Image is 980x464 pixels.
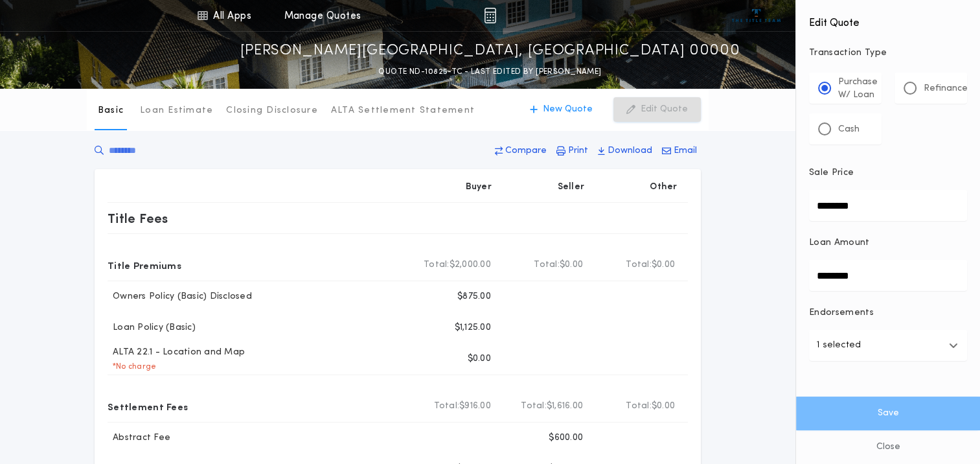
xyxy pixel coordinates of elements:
[108,362,156,372] p: * No charge
[468,353,491,365] p: $0.00
[226,104,318,117] p: Closing Disclosure
[817,338,861,353] p: 1 selected
[641,103,688,116] p: Edit Quote
[652,400,675,413] span: $0.00
[809,47,967,60] p: Transaction Type
[658,139,701,163] button: Email
[809,307,967,319] p: Endorsements
[457,290,491,303] p: $875.00
[809,190,967,221] input: Sale Price
[424,259,450,272] b: Total:
[517,97,606,122] button: New Quote
[568,145,588,157] p: Print
[378,65,601,78] p: QUOTE ND-10825-TC - LAST EDITED BY [PERSON_NAME]
[521,400,547,413] b: Total:
[543,103,593,116] p: New Quote
[674,145,697,157] p: Email
[534,259,560,272] b: Total:
[652,259,675,272] span: $0.00
[140,104,213,117] p: Loan Estimate
[108,255,181,275] p: Title Premiums
[558,181,585,194] p: Seller
[108,321,196,334] p: Loan Policy (Basic)
[108,346,245,359] p: ALTA 22.1 - Location and Map
[553,139,592,163] button: Print
[547,400,583,413] span: $1,616.00
[108,432,170,445] p: Abstract Fee
[924,82,968,95] p: Refinance
[450,259,491,272] span: $2,000.00
[809,330,967,361] button: 1 selected
[459,400,491,413] span: $916.00
[650,181,678,194] p: Other
[838,123,860,136] p: Cash
[594,139,656,163] button: Download
[98,104,124,117] p: Basic
[331,104,475,117] p: ALTA Settlement Statement
[809,8,967,31] h4: Edit Quote
[796,397,980,430] button: Save
[491,139,551,163] button: Compare
[108,290,252,303] p: Owners Policy (Basic) Disclosed
[613,97,701,122] button: Edit Quote
[455,321,491,334] p: $1,125.00
[549,432,583,445] p: $600.00
[626,259,652,272] b: Total:
[838,76,878,102] p: Purchase W/ Loan
[732,9,781,22] img: vs-icon
[108,208,168,229] p: Title Fees
[809,167,854,180] p: Sale Price
[108,396,188,417] p: Settlement Fees
[809,260,967,291] input: Loan Amount
[560,259,583,272] span: $0.00
[434,400,460,413] b: Total:
[796,430,980,464] button: Close
[466,181,492,194] p: Buyer
[626,400,652,413] b: Total:
[809,237,870,249] p: Loan Amount
[505,145,547,157] p: Compare
[608,145,652,157] p: Download
[484,8,496,23] img: img
[240,41,740,62] p: [PERSON_NAME][GEOGRAPHIC_DATA], [GEOGRAPHIC_DATA] 00000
